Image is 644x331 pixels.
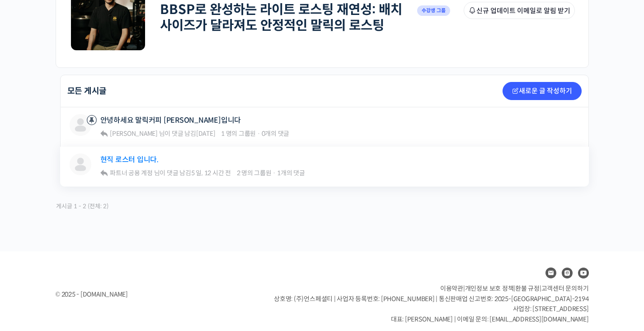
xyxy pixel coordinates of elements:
[262,130,290,138] span: 0개의 댓글
[60,256,117,278] a: 대화
[108,169,231,177] span: 님이 댓글 남김
[515,284,540,293] a: 환불 규정
[465,284,514,293] a: 개인정보 보호 정책
[237,169,272,177] span: 2 명의 그룹원
[117,256,174,278] a: 설정
[440,284,463,293] a: 이용약관
[110,130,158,138] span: [PERSON_NAME]
[140,269,150,277] span: 설정
[160,1,402,34] a: BBSP로 완성하는 라이트 로스팅 재연성: 배치 사이즈가 달라져도 안정적인 말릭의 로스팅
[28,269,34,277] span: 홈
[110,169,153,177] span: 파트너 공용 계정
[277,169,305,177] span: 1개의 댓글
[221,130,256,138] span: 1 명의 그룹원
[100,116,241,125] a: 안녕하세요 말릭커피 [PERSON_NAME]입니다
[56,288,252,301] div: © 2025 - [DOMAIN_NAME]
[417,5,451,16] span: 수강생 그룹
[541,284,589,293] span: 고객센터 문의하기
[257,130,260,138] span: ·
[108,169,153,177] a: 파트너 공용 계정
[196,130,216,138] a: [DATE]
[191,169,231,177] a: 5 일, 12 시간 전
[108,130,158,138] a: [PERSON_NAME]
[56,200,109,213] div: 게시글 1 - 2 (전체: 2)
[108,130,215,138] span: 님이 댓글 남김
[274,283,588,324] p: | | | 상호명: (주)언스페셜티 | 사업자 등록번호: [PHONE_NUMBER] | 통신판매업 신고번호: 2025-[GEOGRAPHIC_DATA]-2194 사업장: [ST...
[503,82,582,100] a: 새로운 글 작성하기
[3,256,60,278] a: 홈
[464,2,575,19] button: 신규 업데이트 이메일로 알림 받기
[67,87,107,95] h2: 모든 게시글
[273,169,276,177] span: ·
[100,155,159,164] a: 현직 로스터 입니다.
[83,270,94,277] span: 대화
